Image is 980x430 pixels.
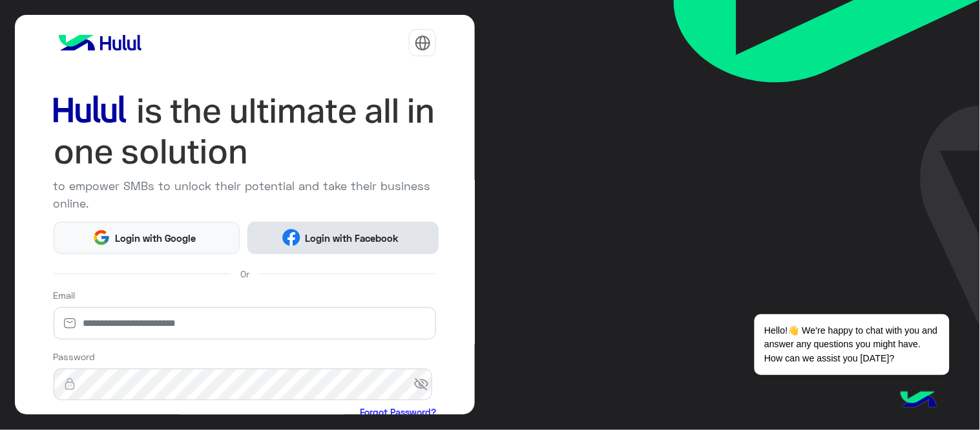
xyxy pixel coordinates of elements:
[755,314,949,375] span: Hello!👋 We're happy to chat with you and answer any questions you might have. How can we assist y...
[54,288,76,302] label: Email
[415,35,431,51] img: tab
[54,350,96,363] label: Password
[413,373,437,396] span: visibility_off
[54,317,86,330] img: email
[92,229,110,246] img: Google
[247,222,439,254] button: Login with Facebook
[110,231,201,246] span: Login with Google
[54,378,86,391] img: lock
[240,267,249,281] span: Or
[54,91,437,173] img: hululLoginTitle_EN.svg
[54,30,147,56] img: logo
[54,177,437,212] p: to empower SMBs to unlock their potential and take their business online.
[360,405,436,419] a: Forgot Password?
[896,378,941,424] img: hulul-logo.png
[54,222,240,254] button: Login with Google
[300,231,404,246] span: Login with Facebook
[282,229,300,246] img: Facebook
